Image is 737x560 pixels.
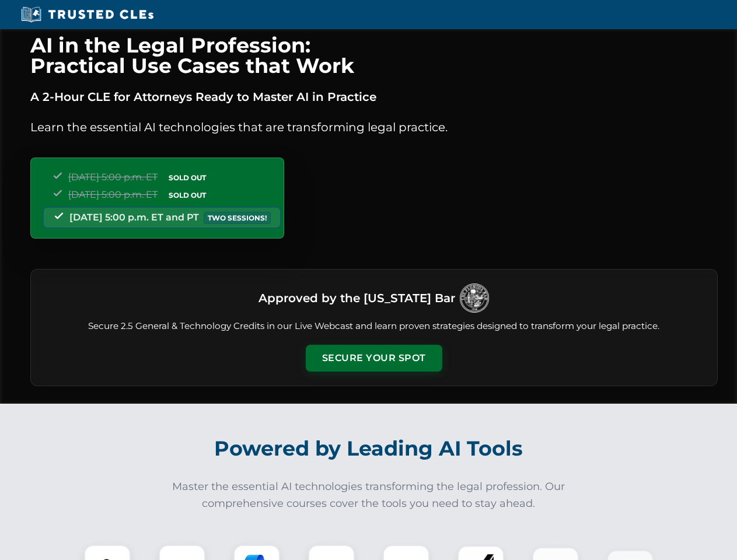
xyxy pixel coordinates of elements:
h1: AI in the Legal Profession: Practical Use Cases that Work [30,35,718,76]
img: Trusted CLEs [18,6,157,23]
p: Secure 2.5 General & Technology Credits in our Live Webcast and learn proven strategies designed ... [45,320,703,333]
span: SOLD OUT [165,171,210,184]
img: Logo [460,283,489,313]
h2: Powered by Leading AI Tools [46,428,692,469]
button: Secure Your Spot [306,345,442,372]
p: Learn the essential AI technologies that are transforming legal practice. [30,118,718,136]
span: [DATE] 5:00 p.m. ET [68,171,158,183]
span: SOLD OUT [165,189,210,201]
h3: Approved by the [US_STATE] Bar [259,288,455,309]
p: A 2-Hour CLE for Attorneys Ready to Master AI in Practice [30,87,718,106]
span: [DATE] 5:00 p.m. ET [68,189,158,200]
p: Master the essential AI technologies transforming the legal profession. Our comprehensive courses... [165,478,573,512]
